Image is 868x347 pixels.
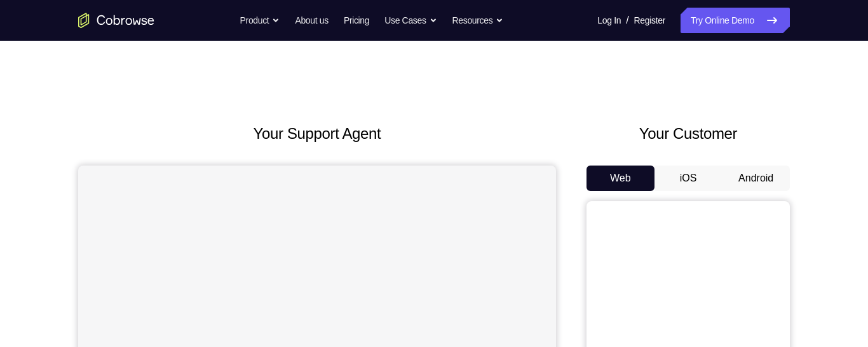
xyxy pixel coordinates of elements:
a: About us [295,8,328,33]
button: Web [587,166,654,191]
button: Product [240,8,280,33]
a: Register [634,8,665,33]
span: / [626,13,628,28]
a: Go to the home page [78,13,154,28]
h2: Your Customer [587,122,790,145]
button: Use Cases [384,8,437,33]
button: iOS [654,166,722,191]
a: Try Online Demo [681,8,790,33]
button: Android [722,166,790,191]
h2: Your Support Agent [78,122,556,145]
button: Resources [452,8,504,33]
a: Log In [597,8,621,33]
a: Pricing [344,8,369,33]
